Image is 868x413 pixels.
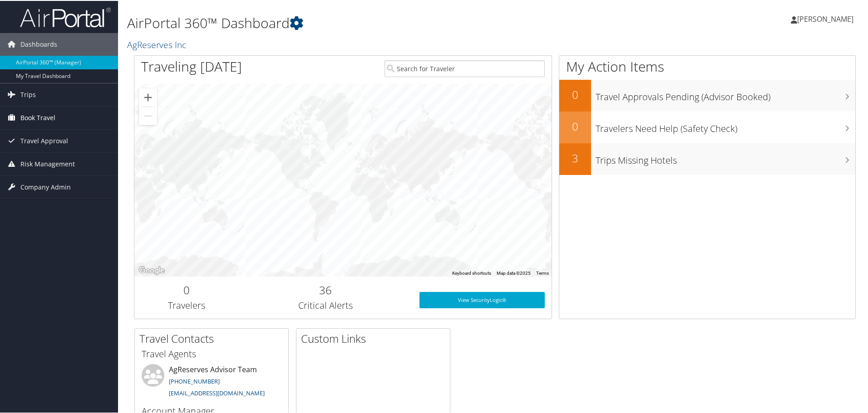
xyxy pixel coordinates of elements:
[596,117,855,134] h3: Travelers Need Help (Safety Check)
[559,118,591,133] h2: 0
[169,376,220,384] a: [PHONE_NUMBER]
[301,330,450,345] h2: Custom Links
[137,264,167,276] a: Open this area in Google Maps (opens a new window)
[797,13,853,23] span: [PERSON_NAME]
[559,111,855,142] a: 0Travelers Need Help (Safety Check)
[419,291,545,307] a: View SecurityLogic®
[141,56,242,75] h1: Traveling [DATE]
[141,298,232,311] h3: Travelers
[559,142,855,174] a: 3Trips Missing Hotels
[20,32,57,55] span: Dashboards
[20,152,75,175] span: Risk Management
[452,269,491,276] button: Keyboard shortcuts
[536,270,549,275] a: Terms (opens in new tab)
[791,5,863,32] a: [PERSON_NAME]
[137,363,286,400] li: AgReserves Advisor Team
[20,6,111,27] img: airportal-logo.png
[139,106,157,124] button: Zoom out
[246,282,406,297] h2: 36
[139,87,157,106] button: Zoom in
[20,175,71,198] span: Company Admin
[246,298,406,311] h3: Critical Alerts
[559,150,591,165] h2: 3
[127,38,188,50] a: AgReserves Inc
[127,13,617,32] h1: AirPortal 360™ Dashboard
[169,388,265,396] a: [EMAIL_ADDRESS][DOMAIN_NAME]
[559,79,855,111] a: 0Travel Approvals Pending (Advisor Booked)
[142,347,281,360] h3: Travel Agents
[385,59,545,76] input: Search for Traveler
[559,56,855,75] h1: My Action Items
[141,282,232,297] h2: 0
[596,149,855,166] h3: Trips Missing Hotels
[497,270,531,275] span: Map data ©2025
[20,106,55,128] span: Book Travel
[20,83,36,105] span: Trips
[20,129,68,151] span: Travel Approval
[596,85,855,102] h3: Travel Approvals Pending (Advisor Booked)
[139,330,288,345] h2: Travel Contacts
[559,86,591,102] h2: 0
[137,264,167,276] img: Google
